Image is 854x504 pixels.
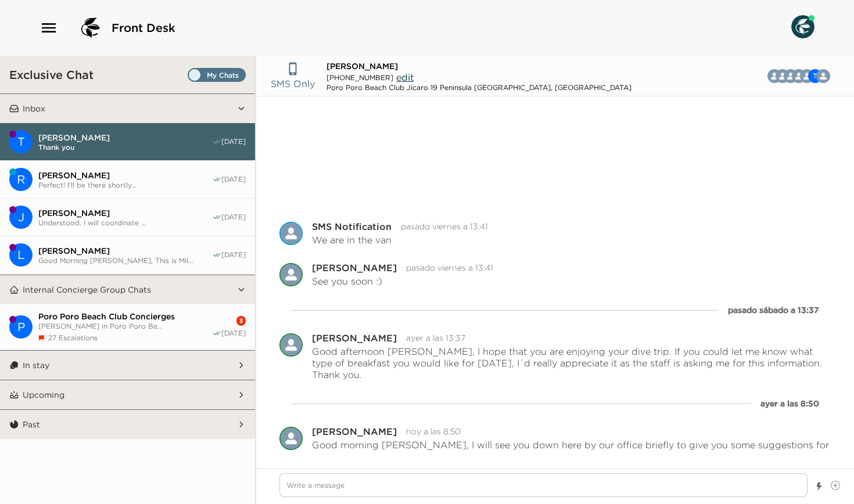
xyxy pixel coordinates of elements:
[9,243,33,267] div: Leah Teichholtz
[77,14,105,42] img: logo
[38,311,212,322] span: Poro Poro Beach Club Concierges
[279,222,303,245] img: S
[326,61,398,71] span: [PERSON_NAME]
[38,218,212,227] span: Understood. I will coordinate ...
[279,263,303,286] img: E
[271,77,315,91] p: SMS Only
[396,71,414,83] span: edit
[9,315,33,339] div: P
[406,333,465,343] time: 2025-08-30T19:37:44.418Z
[221,250,246,260] span: [DATE]
[312,263,397,272] div: [PERSON_NAME]
[23,285,151,295] p: Internal Concierge Group Chats
[786,64,839,88] button: MTEMKTV
[279,333,303,357] img: M
[312,275,382,287] p: See you soon :)
[816,69,830,83] div: Mario Fallas
[312,427,397,436] div: [PERSON_NAME]
[221,175,246,184] span: [DATE]
[279,473,808,497] textarea: Write a message
[791,15,814,38] img: User
[312,234,392,246] p: We are in the van
[279,427,303,450] div: Mario Fallas
[312,345,831,380] p: Good afternoon [PERSON_NAME], I hope that you are enjoying your dive trip. If you could let me kn...
[221,213,246,222] span: [DATE]
[112,20,175,36] span: Front Desk
[279,333,303,357] div: Mario Fallas
[728,304,819,316] div: pasado sábado a 13:37
[312,333,397,343] div: [PERSON_NAME]
[221,137,246,146] span: [DATE]
[406,426,461,437] time: 2025-08-31T14:50:28.805Z
[9,67,94,82] h3: Exclusive Chat
[19,380,238,409] button: Upcoming
[9,168,33,191] div: Rachel Nemeth
[38,208,212,218] span: [PERSON_NAME]
[279,222,303,245] div: SMS Notification
[236,316,246,326] div: 3
[279,427,303,450] img: M
[38,246,212,256] span: [PERSON_NAME]
[188,68,246,82] label: Set all destinations
[38,322,212,330] span: [PERSON_NAME] in Poro Poro Be...
[815,476,823,496] button: Show templates
[816,69,830,83] img: M
[9,206,33,229] div: Jessica Kartzinel
[23,419,40,430] p: Past
[279,263,303,286] div: Elisa Viellard
[38,181,212,189] span: Perfect! I'll be there shortly...
[9,168,33,191] div: R
[19,351,238,380] button: In stay
[38,143,212,152] span: Thank you
[23,103,45,114] p: Inbox
[9,130,33,153] div: T
[38,256,212,265] span: Good Morning [PERSON_NAME], This is Mil...
[23,360,49,370] p: In stay
[38,170,212,181] span: [PERSON_NAME]
[406,262,493,273] time: 2025-08-29T19:41:18.880Z
[23,390,64,400] p: Upcoming
[19,275,238,304] button: Internal Concierge Group Chats
[326,83,631,92] div: Poro Poro Beach Club Jicaro 19 Peninsula [GEOGRAPHIC_DATA], [GEOGRAPHIC_DATA]
[312,222,392,231] div: SMS Notification
[19,94,238,123] button: Inbox
[312,439,831,462] p: Good morning [PERSON_NAME], I will see you down here by our office briefly to give you some sugge...
[221,329,246,338] span: [DATE]
[9,315,33,339] div: Poro Poro Beach Club
[19,410,238,439] button: Past
[9,243,33,267] div: L
[48,333,98,342] span: 27 Escalations
[9,130,33,153] div: Tony McCLinton
[326,73,393,82] span: [PHONE_NUMBER]
[760,398,819,409] div: ayer a las 8:50
[9,206,33,229] div: J
[38,132,212,143] span: [PERSON_NAME]
[401,221,488,232] time: 2025-08-29T19:41:03.835Z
